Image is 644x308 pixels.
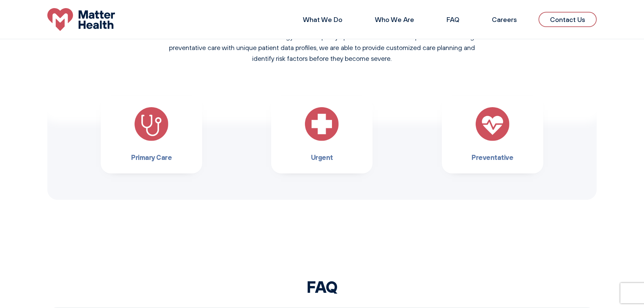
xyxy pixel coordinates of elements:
[162,31,483,64] p: Matter Health uses innovative technology to drive quality up and cost down for our patients. Comb...
[539,12,597,27] a: Contact Us
[492,15,517,24] a: Careers
[112,152,191,163] h3: Primary Care
[282,152,362,163] h3: Urgent
[303,15,342,24] a: What We Do
[375,15,414,24] a: Who We Are
[447,15,459,24] a: FAQ
[453,152,532,163] h3: Preventative
[47,277,597,297] h2: FAQ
